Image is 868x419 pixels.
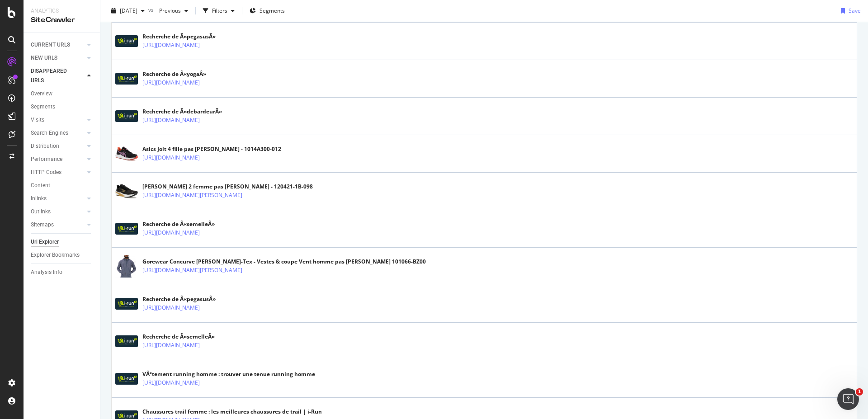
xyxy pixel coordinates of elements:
a: Inlinks [31,194,85,203]
div: Segments [31,102,55,112]
a: [URL][DOMAIN_NAME] [142,228,200,237]
div: DISAPPEARED URLS [31,66,76,85]
div: Analytics [31,7,93,15]
a: CURRENT URLS [31,40,85,50]
a: Visits [31,115,85,125]
img: main image [115,298,138,310]
div: Recherche de Â«yogaÂ» [142,70,239,78]
span: vs [148,6,156,14]
a: Analysis Info [31,268,94,277]
div: Visits [31,115,44,125]
button: Filters [199,4,238,18]
a: Outlinks [31,207,85,217]
div: Distribution [31,141,59,151]
a: NEW URLS [31,53,85,63]
div: Asics Jolt 4 fille pas [PERSON_NAME] - 1014A300-012 [142,145,281,153]
div: Performance [31,155,62,164]
div: Recherche de Â«debardeurÂ» [142,108,239,116]
div: Inlinks [31,194,47,203]
a: HTTP Codes [31,168,85,177]
img: main image [115,223,138,235]
div: Recherche de Â«pegasusÂ» [142,33,239,41]
div: Content [31,181,50,190]
span: 2025 Oct. 5th [120,7,137,14]
div: Save [849,7,861,14]
a: [URL][DOMAIN_NAME] [142,78,200,87]
div: NEW URLS [31,53,57,63]
a: Sitemaps [31,220,85,230]
div: Overview [31,89,52,99]
img: main image [115,110,138,122]
div: Outlinks [31,207,51,217]
img: main image [115,335,138,347]
a: [URL][DOMAIN_NAME] [142,341,200,350]
button: Previous [156,4,192,18]
img: main image [115,250,138,283]
span: Previous [156,7,181,14]
span: Segments [259,7,285,14]
div: CURRENT URLS [31,40,70,50]
a: Performance [31,155,85,164]
a: [URL][DOMAIN_NAME] [142,116,200,125]
div: VÃªtement running homme : trouver une tenue running homme [142,370,315,378]
img: main image [115,184,138,199]
a: Distribution [31,141,85,151]
span: 1 [856,388,863,395]
div: Sitemaps [31,220,54,230]
a: Overview [31,89,94,99]
a: [URL][DOMAIN_NAME] [142,378,200,387]
div: Analysis Info [31,268,62,277]
a: [URL][DOMAIN_NAME][PERSON_NAME] [142,191,242,200]
img: main image [115,146,138,161]
img: main image [115,35,138,47]
div: Url Explorer [31,237,59,247]
a: [URL][DOMAIN_NAME] [142,41,200,50]
img: main image [115,73,138,85]
a: [URL][DOMAIN_NAME] [142,303,200,312]
button: Save [837,4,861,18]
button: Segments [246,4,288,18]
a: Search Engines [31,128,85,138]
a: Explorer Bookmarks [31,250,94,260]
a: [URL][DOMAIN_NAME][PERSON_NAME] [142,266,242,275]
div: HTTP Codes [31,168,61,177]
iframe: Intercom live chat [837,388,859,410]
a: Segments [31,102,94,112]
div: SiteCrawler [31,15,93,25]
a: [URL][DOMAIN_NAME] [142,153,200,162]
a: Url Explorer [31,237,94,247]
div: Gorewear Concurve [PERSON_NAME]-Tex - Vestes & coupe Vent homme pas [PERSON_NAME] 101066-BZ00 [142,258,426,266]
img: main image [115,373,138,385]
div: Explorer Bookmarks [31,250,80,260]
a: DISAPPEARED URLS [31,66,85,85]
div: Recherche de Â«pegasusÂ» [142,295,239,303]
div: Search Engines [31,128,68,138]
div: Filters [212,7,227,14]
div: Recherche de Â«semelleÂ» [142,220,239,228]
div: [PERSON_NAME] 2 femme pas [PERSON_NAME] - 120421-1B-098 [142,183,313,191]
a: Content [31,181,94,190]
button: [DATE] [108,4,148,18]
div: Chaussures trail femme : les meilleures chaussures de trail | i-Run [142,408,322,416]
div: Recherche de Â«semelleÂ» [142,333,239,341]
